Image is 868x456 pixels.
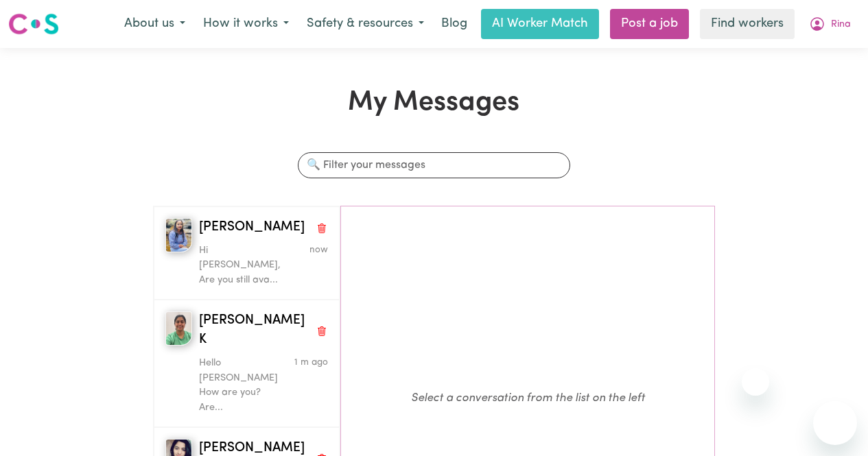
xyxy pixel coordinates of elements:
[154,206,340,300] button: Sandeep K[PERSON_NAME]Delete conversationHi [PERSON_NAME], Are you still ava...Message sent on Au...
[294,358,328,367] span: Message sent on August 4, 2025
[433,9,476,39] a: Blog
[298,10,433,38] button: Safety & resources
[481,9,599,39] a: AI Worker Match
[316,322,328,339] button: Delete conversation
[199,243,285,288] p: Hi [PERSON_NAME], Are you still ava...
[199,311,310,351] span: [PERSON_NAME] K
[165,311,193,346] img: Satnam Kaur K
[8,12,59,36] img: Careseekers logo
[316,219,328,237] button: Delete conversation
[194,10,298,38] button: How it works
[813,401,857,445] iframe: Button to launch messaging window
[700,9,795,39] a: Find workers
[309,245,328,254] span: Message sent on August 4, 2025
[800,10,860,38] button: My Account
[153,86,715,119] h1: My Messages
[411,392,645,404] em: Select a conversation from the list on the left
[199,356,285,415] p: Hello [PERSON_NAME] How are you? Are...
[742,368,769,396] iframe: Close message
[165,218,193,252] img: Sandeep K
[298,152,571,178] input: 🔍 Filter your messages
[154,300,340,427] button: Satnam Kaur K[PERSON_NAME] KDelete conversationHello [PERSON_NAME] How are you? Are...Message sen...
[610,9,689,39] a: Post a job
[115,10,194,38] button: About us
[831,17,851,32] span: Rina
[199,218,305,238] span: [PERSON_NAME]
[8,8,59,40] a: Careseekers logo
